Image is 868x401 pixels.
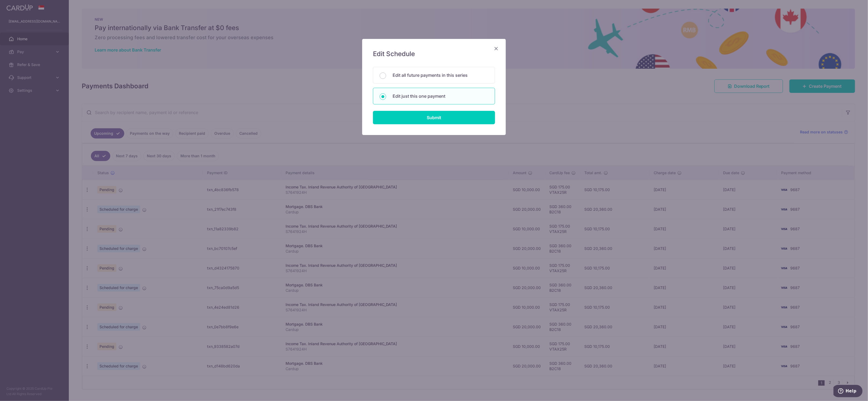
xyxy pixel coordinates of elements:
iframe: Opens a widget where you can find more information [834,385,863,398]
input: Submit [373,111,495,124]
p: Edit just this one payment [393,93,488,99]
p: Edit all future payments in this series [393,72,488,78]
h5: Edit Schedule [373,50,495,58]
button: Close [493,45,499,52]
